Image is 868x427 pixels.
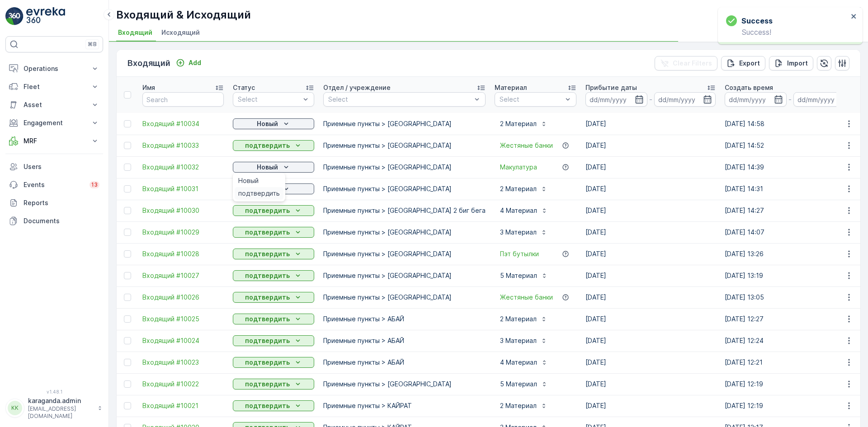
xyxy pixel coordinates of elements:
[319,178,490,200] td: Приемные пункты > [GEOGRAPHIC_DATA]
[581,200,720,221] td: [DATE]
[5,7,24,25] img: logo
[5,194,103,212] a: Reports
[142,206,224,215] a: Входящий #10030
[5,60,103,78] button: Operations
[319,308,490,330] td: Приемные пункты > АБАЙ
[24,180,84,189] p: Events
[91,181,98,188] p: 13
[142,249,224,258] a: Входящий #10028
[720,156,859,178] td: [DATE] 14:39
[495,182,553,196] button: 2 Материал
[142,119,224,128] a: Входящий #10034
[172,57,205,68] button: Add
[257,119,278,128] p: Новый
[88,41,97,48] p: ⌘B
[124,337,131,344] div: Toggle Row Selected
[720,330,859,352] td: [DATE] 12:24
[118,28,152,37] span: Входящий
[142,380,224,389] span: Входящий #10022
[495,312,553,326] button: 2 Материал
[788,94,792,105] p: -
[124,185,131,192] div: Toggle Row Selected
[5,212,103,230] a: Documents
[233,83,255,92] p: Статус
[500,206,537,215] p: 4 Материал
[500,314,537,324] p: 2 Материал
[142,336,224,345] a: Входящий #10024
[142,358,224,367] span: Входящий #10023
[581,156,720,178] td: [DATE]
[245,314,290,324] p: подтвердить
[245,380,290,389] p: подтвердить
[238,189,280,198] span: подтвердить
[245,336,290,345] p: подтвердить
[161,28,200,37] span: Исходящий
[142,293,224,302] a: Входящий #10026
[500,228,537,237] p: 3 Материал
[500,293,553,302] span: Жестяные банки
[233,249,314,259] button: подтвердить
[500,358,537,367] p: 4 Материал
[720,286,859,308] td: [DATE] 13:05
[245,271,290,280] p: подтвердить
[721,56,765,70] button: Export
[142,83,155,92] p: Имя
[581,308,720,330] td: [DATE]
[142,92,224,107] input: Search
[127,57,170,70] p: Входящий
[142,184,224,193] a: Входящий #10031
[500,95,562,104] p: Select
[233,118,314,129] button: Новый
[24,100,85,109] p: Asset
[581,373,720,395] td: [DATE]
[500,163,537,172] span: Макулатура
[673,59,712,68] p: Clear Filters
[500,249,539,258] span: Пэт бутылки
[233,173,285,202] ul: Новый
[233,270,314,281] button: подтвердить
[495,268,553,283] button: 5 Материал
[581,113,720,135] td: [DATE]
[581,395,720,417] td: [DATE]
[245,206,290,215] p: подтвердить
[319,243,490,265] td: Приемные пункты > [GEOGRAPHIC_DATA]
[319,135,490,156] td: Приемные пункты > [GEOGRAPHIC_DATA]
[787,59,808,68] p: Import
[124,402,131,409] div: Toggle Row Selected
[24,162,99,171] p: Users
[769,56,813,70] button: Import
[24,198,99,207] p: Reports
[142,314,224,324] a: Входящий #10025
[233,292,314,303] button: подтвердить
[319,373,490,395] td: Приемные пункты > [GEOGRAPHIC_DATA]
[725,92,787,107] input: dd/mm/yyyy
[581,330,720,352] td: [DATE]
[654,92,716,107] input: dd/mm/yyyy
[245,141,290,150] p: подтвердить
[739,59,760,68] p: Export
[495,399,553,413] button: 2 Материал
[238,95,300,104] p: Select
[245,293,290,302] p: подтвердить
[142,271,224,280] a: Входящий #10027
[142,228,224,237] span: Входящий #10029
[124,250,131,258] div: Toggle Row Selected
[655,56,717,70] button: Clear Filters
[720,113,859,135] td: [DATE] 14:58
[720,352,859,373] td: [DATE] 12:21
[5,158,103,176] a: Users
[124,380,131,388] div: Toggle Row Selected
[124,294,131,301] div: Toggle Row Selected
[233,314,314,324] button: подтвердить
[257,163,278,172] p: Новый
[720,135,859,156] td: [DATE] 14:52
[124,272,131,279] div: Toggle Row Selected
[245,249,290,258] p: подтвердить
[500,401,537,410] p: 2 Материал
[233,357,314,368] button: подтвердить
